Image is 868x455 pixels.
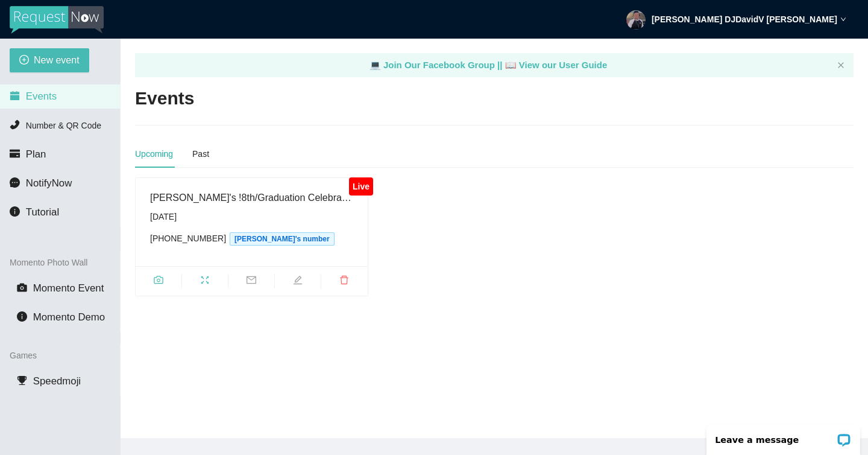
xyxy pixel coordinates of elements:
span: plus-circle [19,55,29,66]
span: New event [34,52,80,68]
span: [PERSON_NAME]'s number [230,232,335,246]
button: plus-circleNew event [10,48,89,72]
button: close [837,62,844,69]
iframe: LiveChat chat widget [699,417,868,455]
span: down [840,16,846,22]
h2: Events [135,86,194,111]
span: laptop [505,60,517,70]
a: laptop View our User Guide [505,60,608,70]
span: Plan [26,148,46,160]
span: Events [26,91,57,102]
div: [PERSON_NAME]'s !8th/Graduation Celebration [150,190,353,205]
span: phone [10,119,20,130]
div: [PHONE_NUMBER] [150,232,353,246]
span: camera [136,275,181,288]
span: info-circle [17,311,27,322]
span: info-circle [10,206,20,217]
span: message [10,177,20,188]
span: fullscreen [182,275,228,288]
div: Past [192,147,209,161]
img: RequestNow [10,6,104,34]
span: Tutorial [26,206,59,218]
div: Live [349,177,373,196]
span: mail [228,275,274,288]
span: laptop [370,60,381,70]
span: edit [275,275,321,288]
span: Speedmoji [33,375,81,387]
span: Number & QR Code [26,121,101,130]
span: close [837,62,844,69]
span: Momento Event [33,282,104,294]
span: camera [17,282,27,293]
a: laptop Join Our Facebook Group || [370,60,505,70]
strong: [PERSON_NAME] DJDavidV [PERSON_NAME] [652,14,837,24]
span: Momento Demo [33,311,105,323]
div: [DATE] [150,210,353,223]
span: NotifyNow [26,177,72,189]
span: trophy [17,375,27,386]
span: delete [321,275,368,288]
span: calendar [10,91,20,101]
div: Upcoming [135,147,173,161]
span: credit-card [10,148,20,159]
